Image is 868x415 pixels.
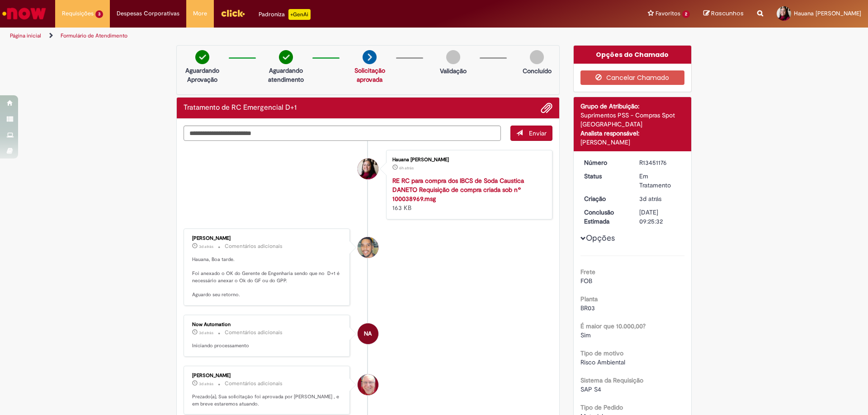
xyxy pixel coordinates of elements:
[510,126,552,141] button: Enviar
[184,126,501,141] textarea: Digite sua mensagem aqui...
[221,6,245,20] img: click_logo_yellow_360x200.png
[523,66,552,75] p: Concluído
[392,157,543,163] div: Hauana [PERSON_NAME]
[199,244,213,249] time: 27/08/2025 13:07:51
[184,104,297,112] h2: Tratamento de RC Emergencial D+1 Histórico de tíquete
[580,385,601,393] span: SAP S4
[580,268,595,276] b: Frete
[639,158,681,167] div: R13451176
[358,323,378,344] div: Now Automation
[580,111,685,129] div: Suprimentos PSS - Compras Spot [GEOGRAPHIC_DATA]
[192,373,343,378] div: [PERSON_NAME]
[195,50,209,64] img: check-circle-green.png
[392,176,543,212] div: 163 KB
[656,9,680,18] span: Favoritos
[529,129,547,137] span: Enviar
[193,9,207,18] span: More
[580,129,685,138] div: Analista responsável:
[225,380,283,387] small: Comentários adicionais
[577,172,633,181] dt: Status
[580,102,685,111] div: Grupo de Atribuição:
[580,277,592,285] span: FOB
[446,50,460,64] img: img-circle-grey.png
[117,9,179,18] span: Despesas Corporativas
[199,244,213,249] span: 3d atrás
[192,322,343,327] div: Now Automation
[639,194,681,203] div: 27/08/2025 09:46:39
[192,236,343,241] div: [PERSON_NAME]
[580,376,643,384] b: Sistema da Requisição
[180,66,224,84] p: Aguardando Aprovação
[580,358,625,366] span: Risco Ambiental
[541,102,552,114] button: Adicionar anexos
[392,177,524,203] a: RE RC para compra dos IBCS de Soda Caustica DANETO Requisição de compra criada sob nº 100038969.msg
[639,172,681,190] div: Em Tratamento
[1,5,47,23] img: ServiceNow
[639,208,681,226] div: [DATE] 09:25:32
[358,374,378,395] div: Fernando Cesar Ferreira
[574,46,692,64] div: Opções do Chamado
[580,403,623,411] b: Tipo de Pedido
[264,66,308,84] p: Aguardando atendimento
[577,208,633,226] dt: Conclusão Estimada
[639,195,661,203] time: 27/08/2025 09:46:39
[192,393,343,407] p: Prezado(a), Sua solicitação foi aprovada por [PERSON_NAME] , e em breve estaremos atuando.
[225,242,283,250] small: Comentários adicionais
[199,381,213,387] span: 3d atrás
[580,331,591,339] span: Sim
[358,237,378,258] div: William Souza Da Silva
[61,32,127,39] a: Formulário de Atendimento
[95,10,103,18] span: 3
[711,9,744,18] span: Rascunhos
[639,195,661,203] span: 3d atrás
[358,159,378,179] div: Hauana Fernanda Freitas Da Silva
[199,330,213,336] time: 27/08/2025 12:01:06
[279,50,293,64] img: check-circle-green.png
[580,304,595,312] span: BR03
[794,9,861,17] span: Hauana [PERSON_NAME]
[7,28,572,44] ul: Trilhas de página
[225,329,283,336] small: Comentários adicionais
[577,158,633,167] dt: Número
[399,165,414,171] span: 6h atrás
[199,381,213,387] time: 27/08/2025 10:20:49
[199,330,213,336] span: 3d atrás
[399,165,414,171] time: 29/08/2025 09:12:29
[354,66,385,84] a: Solicitação aprovada
[259,9,311,20] div: Padroniza
[288,9,311,20] p: +GenAi
[703,9,744,18] a: Rascunhos
[580,322,646,330] b: É maior que 10.000,00?
[530,50,544,64] img: img-circle-grey.png
[577,194,633,203] dt: Criação
[580,349,623,357] b: Tipo de motivo
[364,323,372,345] span: NA
[440,66,467,75] p: Validação
[682,10,690,18] span: 2
[363,50,377,64] img: arrow-next.png
[580,295,598,303] b: Planta
[192,256,343,298] p: Hauana, Boa tarde. Foi anexado o OK do Gerente de Engenharia sendo que no D+1 é necessário anexar...
[10,32,41,39] a: Página inicial
[62,9,94,18] span: Requisições
[580,138,685,147] div: [PERSON_NAME]
[580,70,685,85] button: Cancelar Chamado
[192,342,343,350] p: Iniciando processamento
